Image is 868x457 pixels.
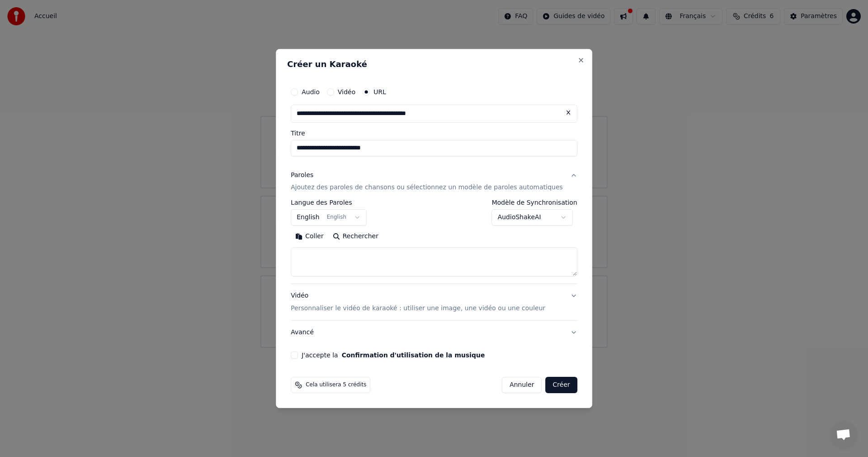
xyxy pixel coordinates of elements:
label: Modèle de Synchronisation [492,200,577,206]
label: Audio [302,89,320,95]
label: Vidéo [338,89,355,95]
button: Avancé [291,321,577,344]
span: Cela utilisera 5 crédits [306,381,366,389]
div: ParolesAjoutez des paroles de chansons ou sélectionnez un modèle de paroles automatiques [291,200,577,284]
button: Créer [546,377,577,393]
div: Paroles [291,171,313,180]
button: Coller [291,230,328,244]
label: URL [373,89,386,95]
button: Rechercher [328,230,383,244]
h2: Créer un Karaoké [287,60,581,68]
button: ParolesAjoutez des paroles de chansons ou sélectionnez un modèle de paroles automatiques [291,164,577,200]
button: VidéoPersonnaliser le vidéo de karaoké : utiliser une image, une vidéo ou une couleur [291,284,577,321]
button: Annuler [502,377,542,393]
div: Vidéo [291,292,545,313]
label: J'accepte la [302,352,485,358]
label: Titre [291,130,577,136]
p: Ajoutez des paroles de chansons ou sélectionnez un modèle de paroles automatiques [291,183,563,192]
button: J'accepte la [342,352,485,358]
p: Personnaliser le vidéo de karaoké : utiliser une image, une vidéo ou une couleur [291,304,545,313]
label: Langue des Paroles [291,200,367,206]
